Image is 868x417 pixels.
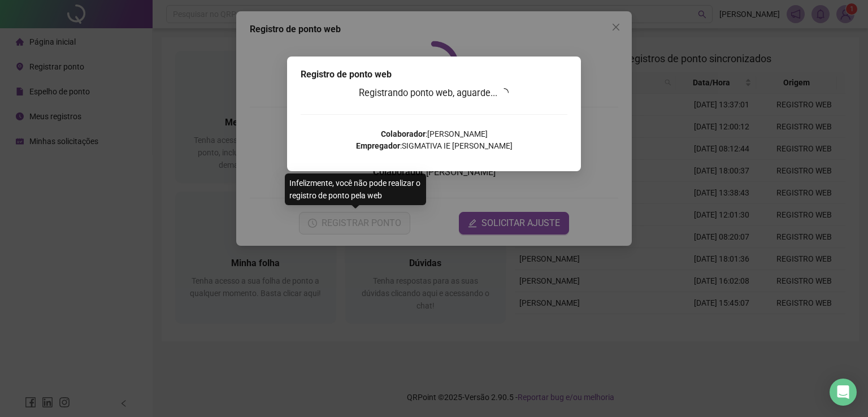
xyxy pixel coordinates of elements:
[830,379,857,406] div: Open Intercom Messenger
[301,86,567,101] h3: Registrando ponto web, aguarde...
[301,128,567,152] p: : [PERSON_NAME] : SIGMATIVA IE [PERSON_NAME]
[356,141,400,150] strong: Empregador
[285,173,426,205] div: Infelizmente, você não pode realizar o registro de ponto pela web
[498,86,511,99] span: loading
[381,129,426,138] strong: Colaborador
[301,68,567,81] div: Registro de ponto web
